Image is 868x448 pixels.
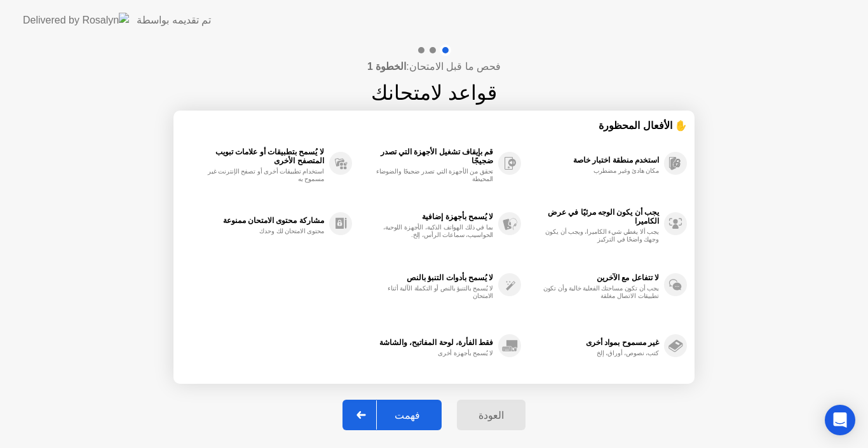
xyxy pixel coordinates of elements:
[358,338,494,347] div: فقط الفأرة، لوحة المفاتيح، والشاشة
[539,228,659,243] div: يجب ألا يغطي شيء الكاميرا، ويجب أن يكون وجهك واضحًا في التركيز
[825,405,855,435] div: Open Intercom Messenger
[342,400,442,430] button: فهمت
[187,216,324,225] div: مشاركة محتوى الامتحان ممنوعة
[457,400,526,430] button: العودة
[373,285,493,300] div: لا يُسمح بالتنبؤ بالنص أو التكملة الآلية أثناء الامتحان
[539,350,659,357] div: كتب، نصوص، أوراق، إلخ
[23,13,129,27] img: Delivered by Rosalyn
[527,338,659,347] div: غير مسموح بمواد أخرى
[373,224,493,239] div: بما في ذلك الهواتف الذكية، الأجهزة اللوحية، الحواسيب، سماعات الرأس، إلخ.
[377,409,438,421] div: فهمت
[539,285,659,300] div: يجب أن تكون مساحتك الفعلية خالية وأن تكون تطبيقات الاتصال مغلقة
[373,350,493,357] div: لا يُسمح بأجهزة أخرى
[461,409,522,421] div: العودة
[358,212,494,221] div: لا يُسمح بأجهزة إضافية
[527,208,659,226] div: يجب أن يكون الوجه مرئيًا في عرض الكاميرا
[187,147,324,165] div: لا يُسمح بتطبيقات أو علامات تبويب المتصفح الأخرى
[358,273,494,282] div: لا يُسمح بأدوات التنبؤ بالنص
[527,156,659,165] div: استخدم منطقة اختبار خاصة
[358,147,494,165] div: قم بإيقاف تشغيل الأجهزة التي تصدر ضجيجًا
[371,78,497,108] h1: قواعد لامتحانك
[367,61,406,72] b: الخطوة 1
[204,227,324,235] div: محتوى الامتحان لك وحدك
[367,59,501,74] h4: فحص ما قبل الامتحان:
[527,273,659,282] div: لا تتفاعل مع الآخرين
[373,168,493,183] div: تحقق من الأجهزة التي تصدر ضجيجًا والضوضاء المحيطة
[539,167,659,175] div: مكان هادئ وغير مضطرب
[137,13,211,28] div: تم تقديمه بواسطة
[181,118,687,133] div: ✋ الأفعال المحظورة
[204,168,324,183] div: استخدام تطبيقات أخرى أو تصفح الإنترنت غير مسموح به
